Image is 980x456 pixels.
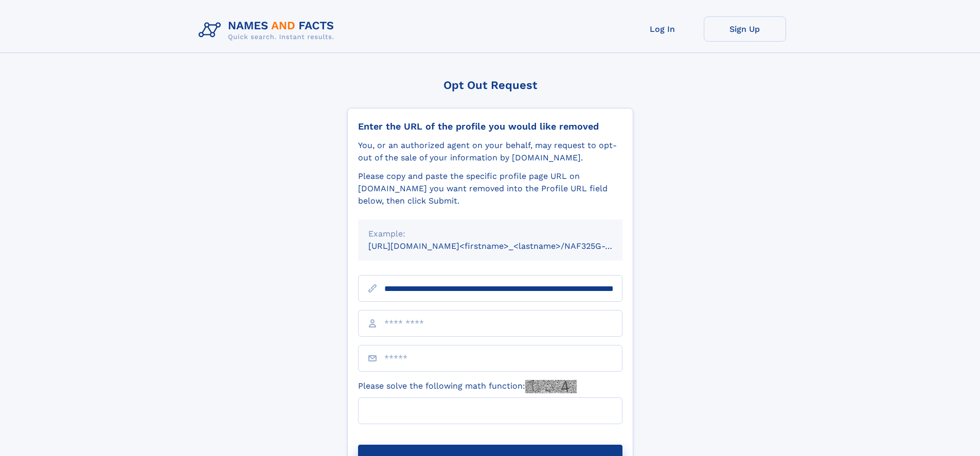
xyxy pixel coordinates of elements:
[358,121,622,132] div: Enter the URL of the profile you would like removed
[347,79,633,92] div: Opt Out Request
[368,228,612,240] div: Example:
[358,139,622,164] div: You, or an authorized agent on your behalf, may request to opt-out of the sale of your informatio...
[358,380,577,393] label: Please solve the following math function:
[704,16,786,42] a: Sign Up
[194,16,343,44] img: Logo Names and Facts
[358,170,622,207] div: Please copy and paste the specific profile page URL on [DOMAIN_NAME] you want removed into the Pr...
[621,16,704,42] a: Log In
[368,241,642,251] small: [URL][DOMAIN_NAME]<firstname>_<lastname>/NAF325G-xxxxxxxx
